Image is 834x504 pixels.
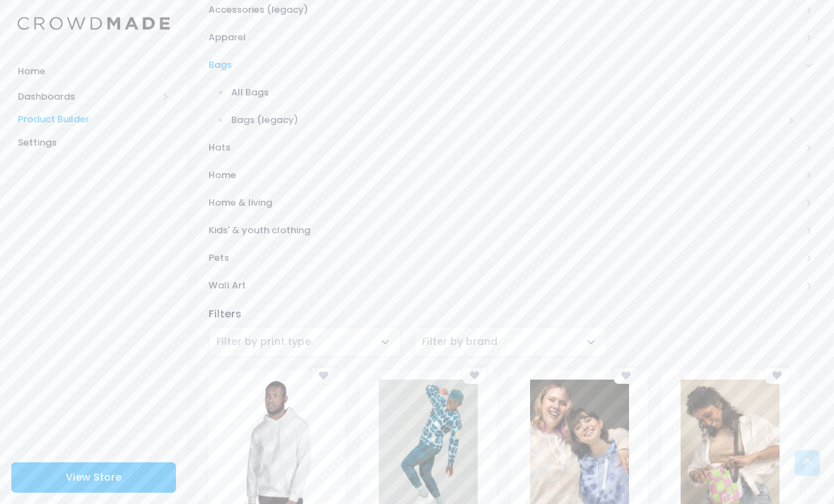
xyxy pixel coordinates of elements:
[216,334,311,349] span: Filter by print type
[422,334,498,349] span: Filter by brand
[422,334,498,348] span: Filter by brand
[208,327,401,357] span: Filter by print type
[18,64,170,78] span: Home
[208,223,801,238] span: Kids' & youth clothing
[208,279,801,293] span: Wall Art
[11,462,176,493] a: View Store
[208,141,801,155] span: Hats
[201,306,820,322] div: Filters
[216,334,311,348] span: Filter by print type
[208,168,801,182] span: Home
[190,78,813,106] a: All Bags
[208,251,801,265] span: Pets
[18,112,170,127] span: Product Builder
[208,30,801,45] span: Apparel
[208,58,801,72] span: Bags
[414,327,606,357] span: Filter by brand
[231,113,784,127] span: Bags (legacy)
[18,136,170,150] span: Settings
[208,196,801,210] span: Home & living
[231,86,796,100] span: All Bags
[208,3,801,17] span: Accessories (legacy)
[66,470,122,484] span: View Store
[18,90,158,104] span: Dashboards
[18,17,170,30] img: Logo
